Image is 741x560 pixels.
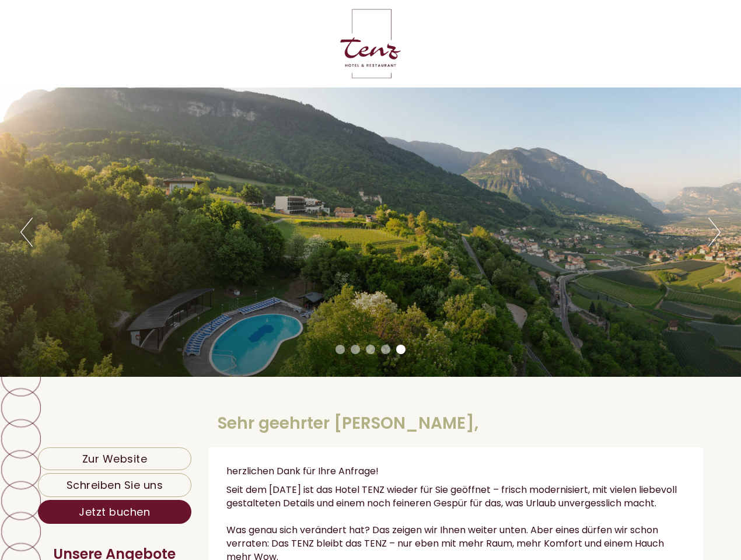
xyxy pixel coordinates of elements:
p: herzlichen Dank für Ihre Anfrage! [226,465,686,478]
div: Hotel Tenz [18,36,202,45]
div: Guten Tag, wie können wir Ihnen helfen? [9,34,208,69]
a: Zur Website [38,447,191,471]
a: Jetzt buchen [38,500,191,524]
a: Schreiben Sie uns [38,473,191,497]
h1: Sehr geehrter [PERSON_NAME], [218,415,478,433]
button: Senden [383,304,460,328]
small: 02:43 [18,59,202,67]
div: [DATE] [207,9,253,28]
button: Previous [20,218,33,247]
button: Next [708,218,721,247]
